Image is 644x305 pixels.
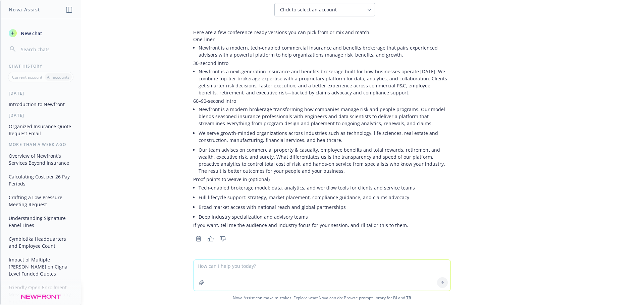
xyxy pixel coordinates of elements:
[393,295,397,301] a: BI
[6,254,75,279] button: Impact of Multiple [PERSON_NAME] on Cigna Level Funded Quotes
[199,43,451,60] li: Newfront is a modern, tech-enabled commercial insurance and benefits brokerage that pairs experie...
[199,145,451,176] li: Our team advises on commercial property & casualty, employee benefits and total rewards, retireme...
[199,212,451,222] li: Deep industry specialization and advisory teams
[193,97,451,104] p: 60–90‑second intro
[406,295,411,301] a: TR
[196,236,202,242] svg: Copy to clipboard
[6,213,75,231] button: Understanding Signature Panel Lines
[199,202,451,212] li: Broad market access with national reach and global partnerships
[193,60,451,67] p: 30‑second intro
[1,142,81,147] div: More than a week ago
[193,222,451,229] p: If you want, tell me the audience and industry focus for your session, and I’ll tailor this to them.
[199,128,451,145] li: We serve growth‑minded organizations across industries such as technology, life sciences, real es...
[9,6,40,13] h1: Nova Assist
[1,112,81,118] div: [DATE]
[6,192,75,210] button: Crafting a Low-Pressure Meeting Request
[193,29,451,36] p: Here are a few conference-ready versions you can pick from or mix and match.
[6,121,75,139] button: Organized Insurance Quote Request Email
[47,74,69,80] p: All accounts
[217,234,228,243] button: Thumbs down
[6,99,75,110] button: Introduction to Newfront
[6,233,75,251] button: Cymbiotika Headquarters and Employee Count
[193,176,451,183] p: Proof points to weave in (optional)
[199,193,451,202] li: Full lifecycle support: strategy, market placement, compliance guidance, and claims advocacy
[1,63,81,69] div: Chat History
[6,27,75,39] button: New chat
[274,3,375,16] button: Click to select an account
[3,291,641,305] span: Nova Assist can make mistakes. Explore what Nova can do: Browse prompt library for and
[199,104,451,128] li: Newfront is a modern brokerage transforming how companies manage risk and people programs. Our mo...
[6,150,75,168] button: Overview of Newfront's Services Beyond Insurance
[199,67,451,97] li: Newfront is a next‑generation insurance and benefits brokerage built for how businesses operate [...
[193,36,451,43] p: One‑liner
[280,6,337,13] span: Click to select an account
[199,183,451,193] li: Tech-enabled brokerage model: data, analytics, and workflow tools for clients and service teams
[1,90,81,96] div: [DATE]
[12,74,42,80] p: Current account
[19,45,73,54] input: Search chats
[19,30,42,37] span: New chat
[6,171,75,189] button: Calculating Cost per 26 Pay Periods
